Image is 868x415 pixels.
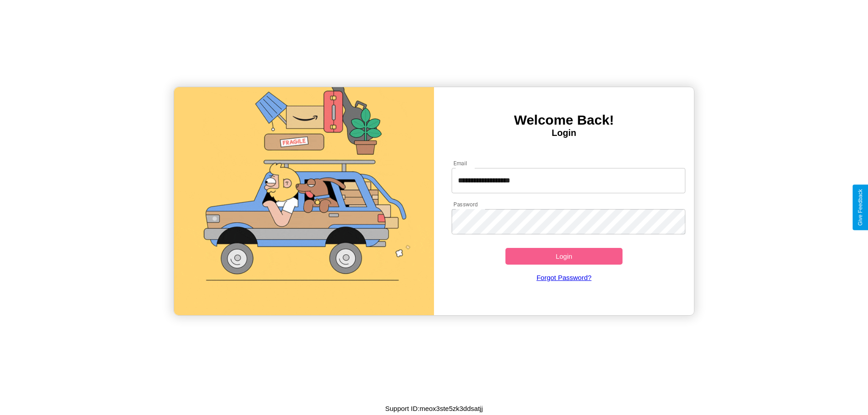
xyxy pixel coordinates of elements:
[434,112,694,128] h3: Welcome Back!
[453,201,477,208] label: Password
[453,159,467,167] label: Email
[174,87,434,315] img: gif
[857,189,863,226] div: Give Feedback
[505,248,623,265] button: Login
[447,265,681,290] a: Forgot Password?
[434,128,694,138] h4: Login
[385,402,483,415] p: Support ID: meox3ste5zk3ddsatjj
